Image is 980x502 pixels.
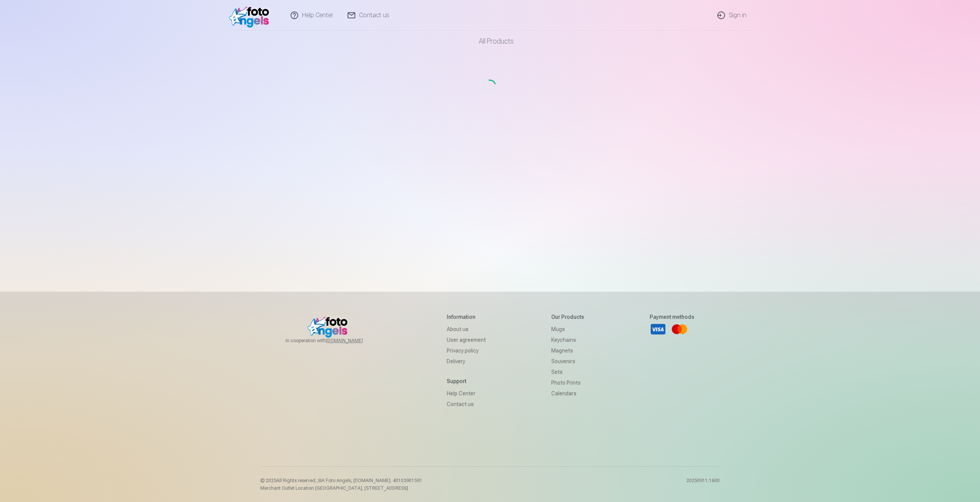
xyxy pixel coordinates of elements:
[447,388,486,399] a: Help Center
[551,313,584,321] h5: Our products
[551,377,584,388] a: Photo prints
[318,478,422,483] span: SIA Foto Angels, [DOMAIN_NAME]. 40103901591
[671,321,688,338] a: Mastercard
[650,313,694,321] h5: Payment methods
[447,399,486,409] a: Contact us
[447,313,486,321] h5: Information
[447,356,486,367] a: Delivery
[551,388,584,399] a: Calendars
[551,367,584,377] a: Sets
[551,356,584,367] a: Souvenirs
[447,345,486,356] a: Privacy policy
[447,335,486,345] a: User agreement
[551,335,584,345] a: Keychains
[551,345,584,356] a: Magnets
[260,485,422,491] p: Merchant Outlet Location [GEOGRAPHIC_DATA], [STREET_ADDRESS]
[447,324,486,335] a: About us
[686,478,720,491] p: 20250911.1600
[229,3,273,28] img: /v1
[650,321,666,338] a: Visa
[260,478,422,484] p: © 2025 All Rights reserved. ,
[447,377,486,385] h5: Support
[457,31,523,52] a: All products
[326,338,381,344] a: [DOMAIN_NAME]
[551,324,584,335] a: Mugs
[286,338,381,344] span: In cooperation with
